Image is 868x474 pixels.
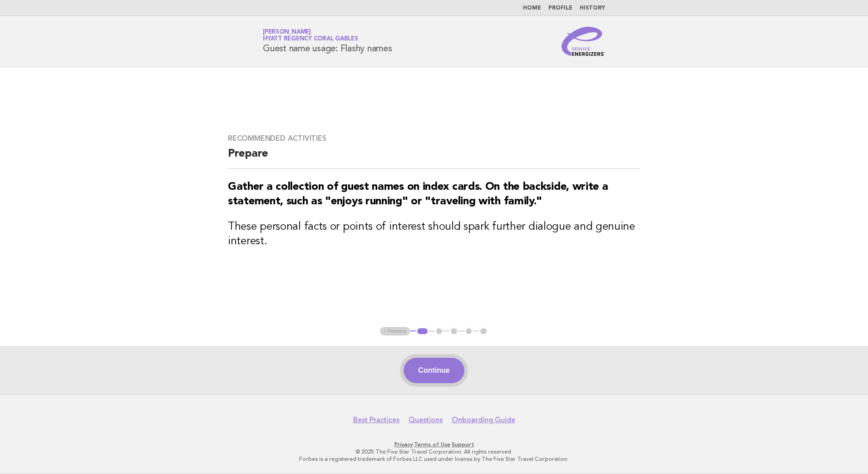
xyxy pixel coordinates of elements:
[414,441,450,448] a: Terms of Use
[156,441,712,448] p: · ·
[452,415,515,425] a: Onboarding Guide
[156,448,712,455] p: © 2025 The Five Star Travel Corporation. All rights reserved.
[523,5,541,11] a: Home
[452,441,474,448] a: Support
[156,455,712,463] p: Forbes is a registered trademark of Forbes LLC used under license by The Five Star Travel Corpora...
[263,29,358,42] a: [PERSON_NAME]Hyatt Regency Coral Gables
[395,441,413,448] a: Privacy
[263,36,358,42] span: Hyatt Regency Coral Gables
[353,415,399,425] a: Best Practices
[580,5,605,11] a: History
[548,5,572,11] a: Profile
[228,182,608,207] strong: Gather a collection of guest names on index cards. On the backside, write a statement, such as "e...
[404,358,464,383] button: Continue
[228,134,640,143] h3: Recommended activities
[409,415,443,425] a: Questions
[228,220,640,249] h3: These personal facts or points of interest should spark further dialogue and genuine interest.
[228,147,640,169] h2: Prepare
[263,30,392,53] h1: Guest name usage: Flashy names
[416,327,429,336] button: 1
[562,27,605,56] img: Service Energizers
